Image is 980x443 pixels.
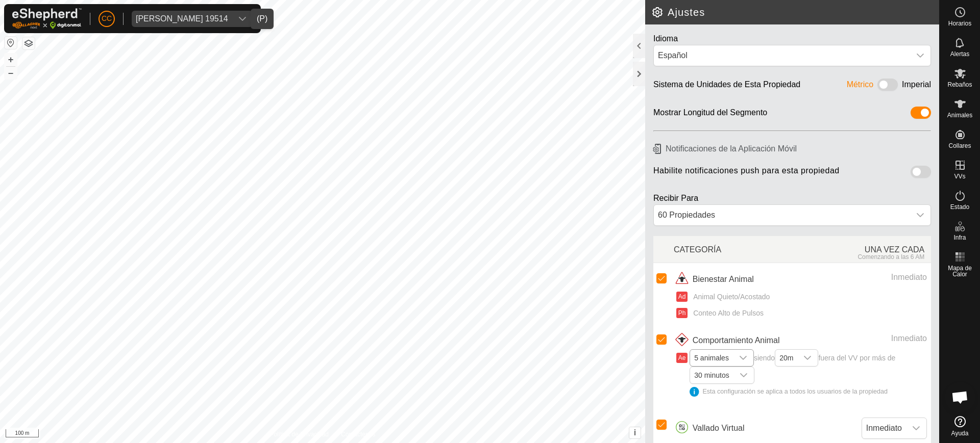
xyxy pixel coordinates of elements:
[802,238,931,260] div: UNA VEZ CADA
[5,37,17,49] button: Restablecer Mapa
[690,354,927,397] span: siendo fuera del VV por más de
[658,49,906,62] div: Español
[654,45,910,66] span: Español
[693,273,754,285] span: Bienestar Animal
[940,412,980,440] a: Ayuda
[847,79,873,94] div: Métrico
[950,204,969,210] span: Estado
[733,350,753,366] div: dropdown trigger
[674,420,690,436] img: icono de vallados cirtuales
[270,430,329,439] a: Política de Privacidad
[653,194,698,202] label: Recibir Para
[651,6,939,18] h2: Ajustes
[674,238,802,260] div: CATEGORÍA
[629,427,641,438] button: i
[953,234,966,241] span: Infra
[22,37,35,49] button: Capas del Mapa
[954,173,965,179] span: VVs
[733,367,754,383] div: dropdown trigger
[947,112,972,118] span: Animales
[948,20,971,27] span: Horarios
[821,271,927,283] div: Inmediato
[797,350,818,366] div: dropdown trigger
[102,13,112,24] span: CC
[693,422,745,434] span: Vallado Virtual
[654,205,910,225] div: 60 Propiedades
[653,107,767,122] div: Mostrar Longitud del Segmento
[653,166,840,181] span: Habilite notificaciones push para esta propiedad
[690,387,927,397] div: Esta configuración se aplica a todos los usuarios de la propiedad
[5,67,17,79] button: –
[12,8,82,29] img: Logo Gallagher
[690,367,733,383] span: 30 minutos
[950,51,969,57] span: Alertas
[653,33,931,45] div: Idioma
[676,308,688,318] button: Ph
[674,271,690,288] img: icono de bienestar animal
[862,418,906,438] span: Inmediato
[690,292,770,302] span: Animal Quieto/Acostado
[676,353,688,363] button: Ae
[676,292,688,302] button: Ad
[802,253,924,260] div: Comenzando a las 6 AM
[942,265,977,277] span: Mapa de Calor
[951,430,969,436] span: Ayuda
[690,308,764,319] span: Conteo Alto de Pulsos
[132,11,232,27] span: Ibai Alberdi Jorge 19514
[341,430,375,439] a: Contáctenos
[634,428,636,437] span: i
[693,334,780,347] span: Comportamiento Animal
[948,143,971,149] span: Collares
[232,11,253,27] div: dropdown trigger
[674,332,690,349] img: icono de comportamiento animal
[5,54,17,66] button: +
[821,332,927,345] div: Inmediato
[910,45,930,66] div: dropdown trigger
[945,382,975,412] a: Chat abierto
[906,418,926,438] div: dropdown trigger
[947,82,972,88] span: Rebaños
[136,15,228,23] div: [PERSON_NAME] 19514
[902,79,931,94] div: Imperial
[649,140,935,158] h6: Notificaciones de la Aplicación Móvil
[775,350,797,366] span: 20m
[690,350,733,366] span: 5 animales
[653,79,800,94] div: Sistema de Unidades de Esta Propiedad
